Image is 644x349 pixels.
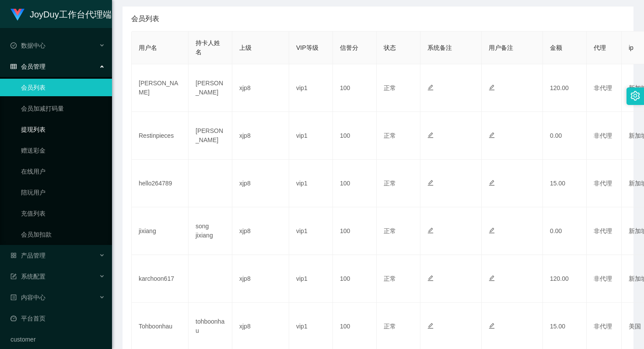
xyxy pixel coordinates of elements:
td: jixiang [132,207,189,255]
td: vip1 [289,255,333,303]
a: JoyDuy工作台代理端 [10,10,112,17]
i: 图标: edit [427,275,434,281]
i: 图标: form [10,273,17,279]
span: 代理 [594,44,606,51]
span: ip [629,44,633,51]
a: 充值列表 [21,205,105,222]
td: [PERSON_NAME] [189,64,232,112]
img: logo.9652507e.png [10,9,24,21]
span: 产品管理 [10,252,45,259]
i: 图标: edit [489,227,495,234]
span: 正常 [384,84,396,91]
i: 图标: edit [489,323,495,329]
a: 图标: dashboard平台首页 [10,310,105,327]
span: 非代理 [594,84,612,91]
a: 会员加扣款 [21,226,105,243]
td: xjp8 [232,64,289,112]
span: 非代理 [594,132,612,139]
td: [PERSON_NAME] [132,64,189,112]
i: 图标: edit [427,84,434,91]
td: 100 [333,64,377,112]
i: 图标: table [10,63,17,70]
a: 会员加减打码量 [21,100,105,117]
i: 图标: edit [489,275,495,281]
span: 正常 [384,275,396,282]
td: 120.00 [543,255,587,303]
i: 图标: appstore-o [10,252,17,258]
span: 数据中心 [10,42,45,49]
span: 非代理 [594,180,612,187]
i: 图标: edit [427,132,434,138]
span: 正常 [384,227,396,234]
td: hello264789 [132,160,189,207]
i: 图标: edit [427,323,434,329]
span: 系统配置 [10,273,45,280]
span: 用户名 [139,44,157,51]
span: 信誉分 [340,44,358,51]
i: 图标: check-circle-o [10,42,17,49]
td: 100 [333,207,377,255]
span: 非代理 [594,275,612,282]
span: 正常 [384,180,396,187]
span: 金额 [550,44,562,51]
td: 0.00 [543,207,587,255]
a: 会员列表 [21,79,105,96]
td: xjp8 [232,207,289,255]
span: 状态 [384,44,396,51]
a: 陪玩用户 [21,184,105,201]
a: customer [10,331,105,348]
td: 100 [333,160,377,207]
td: karchoon617 [132,255,189,303]
span: 会员管理 [10,63,45,70]
span: 非代理 [594,323,612,330]
td: Restinpieces [132,112,189,160]
td: vip1 [289,207,333,255]
td: [PERSON_NAME] [189,112,232,160]
td: 0.00 [543,112,587,160]
i: 图标: edit [489,132,495,138]
i: 图标: edit [427,180,434,186]
span: 系统备注 [427,44,452,51]
span: VIP等级 [296,44,318,51]
td: 100 [333,112,377,160]
h1: JoyDuy工作台代理端 [30,0,112,28]
i: 图标: edit [489,84,495,91]
a: 在线用户 [21,163,105,180]
span: 内容中心 [10,294,45,301]
td: song jixiang [189,207,232,255]
td: 15.00 [543,160,587,207]
i: 图标: edit [427,227,434,234]
span: 非代理 [594,227,612,234]
td: vip1 [289,64,333,112]
span: 会员列表 [131,14,159,24]
i: 图标: profile [10,294,17,300]
span: 正常 [384,132,396,139]
td: xjp8 [232,255,289,303]
a: 赠送彩金 [21,142,105,159]
span: 正常 [384,323,396,330]
i: 图标: setting [630,91,640,101]
td: vip1 [289,160,333,207]
i: 图标: edit [489,180,495,186]
td: 100 [333,255,377,303]
span: 用户备注 [489,44,513,51]
td: 120.00 [543,64,587,112]
td: vip1 [289,112,333,160]
span: 上级 [239,44,252,51]
span: 持卡人姓名 [196,39,220,56]
td: xjp8 [232,112,289,160]
td: xjp8 [232,160,289,207]
a: 提现列表 [21,121,105,138]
